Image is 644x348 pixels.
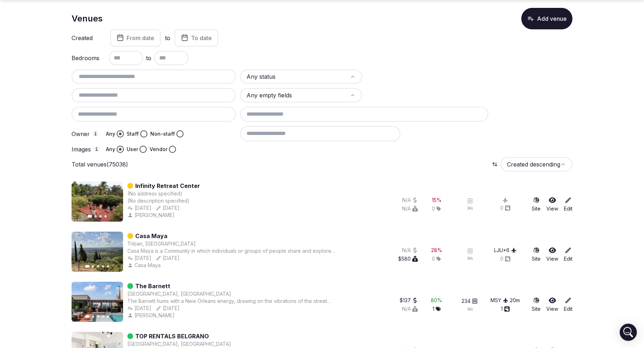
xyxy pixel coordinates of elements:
label: Bedrooms [72,55,100,61]
img: Featured image for Casa Maya [72,232,123,272]
button: 1 [501,305,510,313]
button: Go to slide 4 [102,265,104,267]
div: [DATE] [127,305,151,312]
button: 0 [500,204,511,212]
button: Go to slide 3 [97,265,99,267]
a: Infinity Retreat Center [135,182,200,190]
button: [DATE] [127,204,151,212]
div: The Barnett hums with a New Orleans energy, drawing on the vibrations of the street and the Frenc... [127,298,337,305]
label: Staff [127,130,139,137]
a: Edit [564,197,572,212]
div: 80 % [431,297,442,304]
button: 20m [510,297,520,304]
button: [PERSON_NAME] [127,212,176,219]
a: Edit [564,247,572,262]
label: Non-staff [150,130,175,137]
div: Open Intercom Messenger [620,324,637,341]
p: Total venues (75038) [72,160,128,168]
a: Site [532,247,541,262]
span: From date [127,34,154,42]
button: Go to slide 4 [104,215,107,217]
button: [DATE] [156,305,180,312]
label: User [127,146,138,153]
button: [DATE] [156,255,180,262]
div: 15 % [432,197,441,204]
button: 234 [462,298,478,305]
button: [DATE] [156,204,180,212]
button: N/A [402,247,418,254]
button: N/A [402,205,418,212]
label: Any [106,146,115,153]
img: Featured image for The Barnett [72,282,123,322]
div: 20 m [510,297,520,304]
button: Go to slide 5 [107,315,109,318]
div: LJU +6 [494,247,517,254]
div: Casa Maya is a Community in which individuals or groups of people share and explore how to contri... [127,247,337,255]
div: $580 [398,255,418,262]
label: Vendor [150,146,167,153]
div: 1 [433,305,441,313]
button: Go to slide 2 [92,315,94,318]
a: Edit [564,297,572,313]
button: 15% [432,197,441,204]
button: MSY [491,297,508,304]
a: View [546,247,558,262]
div: $137 [400,297,418,304]
img: Featured image for Infinity Retreat Center [72,182,123,222]
a: The Barnett [135,282,170,290]
button: (No address specified) [127,190,182,197]
button: Go to slide 3 [97,315,99,318]
button: Go to slide 1 [85,265,90,268]
button: Go to slide 1 [88,215,92,218]
span: 0 [432,205,435,212]
button: Images [94,146,99,152]
button: Owner [93,131,98,136]
button: N/A [402,197,418,204]
button: To date [175,29,218,47]
button: 0 [500,255,511,262]
label: Any [106,130,115,137]
span: To date [191,34,212,42]
a: TOP RENTALS BELGRANO [135,332,209,340]
button: From date [110,29,161,47]
button: [PERSON_NAME] [127,312,176,319]
a: Site [532,297,541,313]
span: to [146,54,151,62]
a: Casa Maya [135,232,167,240]
h1: Venues [72,13,103,25]
span: 234 [462,298,470,305]
label: Created [72,35,100,41]
button: N/A [402,305,418,313]
button: Add venue [521,8,572,29]
button: Go to slide 3 [99,215,102,217]
button: Go to slide 2 [94,215,97,217]
span: 0 [432,255,435,262]
label: Images [72,146,100,153]
button: [DATE] [127,255,151,262]
button: [GEOGRAPHIC_DATA], [GEOGRAPHIC_DATA] [127,290,231,298]
button: Go to slide 1 [85,315,90,318]
button: Go to slide 4 [102,315,104,318]
button: [GEOGRAPHIC_DATA], [GEOGRAPHIC_DATA] [127,340,231,348]
button: Casa Maya [127,262,162,269]
a: View [546,197,558,212]
a: Site [532,197,541,212]
button: 28% [431,247,442,254]
label: Owner [72,131,100,137]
